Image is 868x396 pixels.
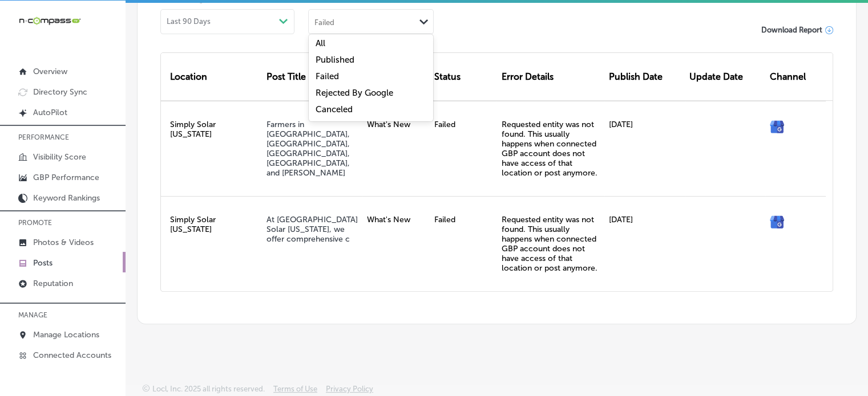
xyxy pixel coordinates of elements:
div: Publish Date [604,53,685,100]
p: Connected Accounts [33,350,111,360]
p: Locl, Inc. 2025 all rights reserved. [152,385,265,393]
div: Requested entity was not found. This usually happens when connected GBP account does not have acc... [496,196,604,291]
div: Status [430,53,497,100]
p: Keyword Rankings [33,193,100,203]
p: Photos & Videos [33,238,94,247]
div: What's New [362,196,430,291]
div: Channel [765,53,826,100]
label: Failed [316,71,339,81]
div: Post Title [262,53,363,100]
div: Error Details [496,53,604,100]
p: Overview [33,67,67,76]
p: Directory Sync [33,87,87,97]
label: Canceled [316,104,353,115]
div: Simply Solar [US_STATE] [161,196,262,291]
label: Rejected By Google [316,88,393,98]
img: 660ab0bf-5cc7-4cb8-ba1c-48b5ae0f18e60NCTV_CLogo_TV_Black_-500x88.png [18,15,81,26]
p: Reputation [33,279,73,288]
label: Published [316,55,354,65]
a: Farmers in [GEOGRAPHIC_DATA], [GEOGRAPHIC_DATA], [GEOGRAPHIC_DATA], [GEOGRAPHIC_DATA], and [PERSO... [267,120,350,178]
p: Visibility Score [33,152,86,162]
label: All [316,38,325,48]
div: Failed [314,17,334,27]
div: [DATE] [604,196,685,291]
div: Simply Solar [US_STATE] [161,101,262,196]
div: Update Date [685,53,765,100]
div: Requested entity was not found. This usually happens when connected GBP account does not have acc... [496,101,604,196]
p: GBP Performance [33,173,99,182]
span: Download Report [761,26,822,34]
div: Failed [430,196,497,291]
a: At [GEOGRAPHIC_DATA] Solar [US_STATE], we offer comprehensive c [267,215,358,244]
div: Location [161,53,262,100]
div: Failed [430,101,497,196]
p: Posts [33,258,53,268]
p: AutoPilot [33,108,67,117]
span: Last 90 Days [167,17,211,26]
div: What's New [362,101,430,196]
p: Manage Locations [33,330,99,340]
div: [DATE] [604,101,685,196]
